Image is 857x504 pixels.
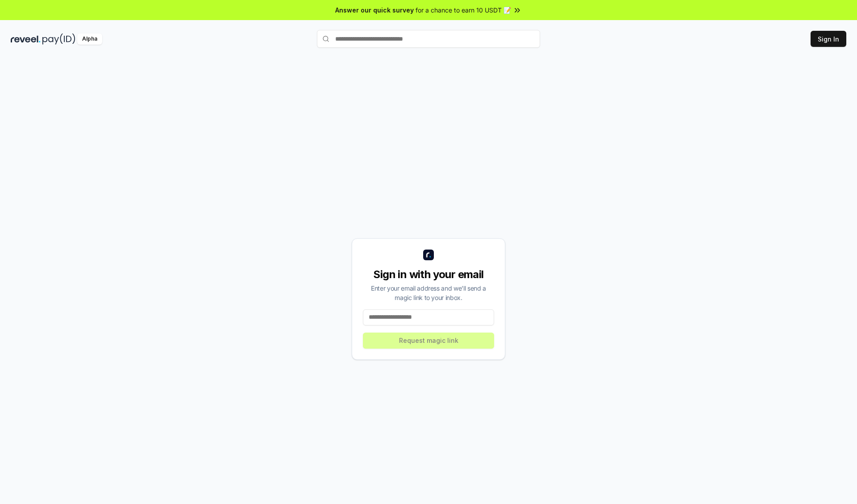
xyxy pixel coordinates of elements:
div: Enter your email address and we’ll send a magic link to your inbox. [363,283,494,302]
button: Sign In [811,31,846,47]
img: reveel_dark [11,33,41,45]
div: Alpha [77,33,102,45]
span: for a chance to earn 10 USDT 📝 [416,5,511,15]
img: pay_id [42,33,75,45]
div: Sign in with your email [363,267,494,282]
img: logo_small [423,250,434,260]
span: Answer our quick survey [335,5,414,15]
